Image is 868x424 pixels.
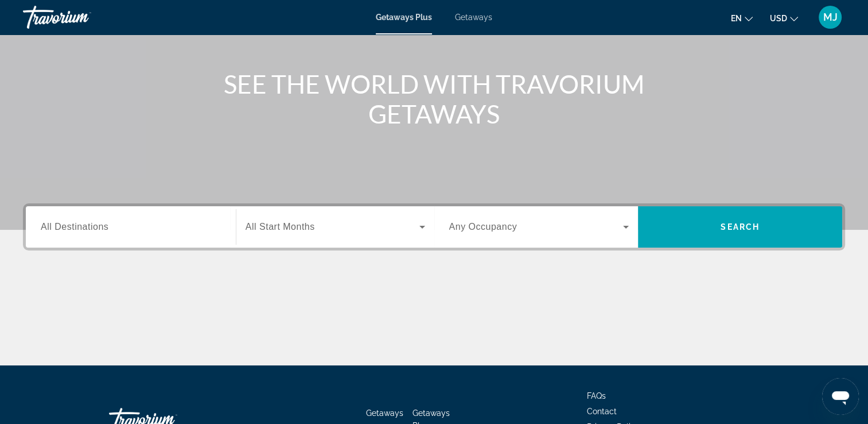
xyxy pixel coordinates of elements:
[376,13,432,22] a: Getaways Plus
[366,408,403,418] a: Getaways
[41,221,221,234] input: Select destination
[822,378,859,415] iframe: Button to launch messaging window
[26,206,842,248] div: Search widget
[449,222,517,232] span: Any Occupancy
[770,10,798,26] button: Change currency
[770,14,787,23] span: USD
[731,10,753,26] button: Change language
[455,13,492,22] a: Getaways
[41,222,108,232] span: All Destinations
[246,222,315,232] span: All Start Months
[823,11,838,23] span: MJ
[219,69,649,129] h1: SEE THE WORLD WITH TRAVORIUM GETAWAYS
[587,391,606,400] a: FAQs
[731,14,742,23] span: en
[721,222,760,232] span: Search
[638,206,842,248] button: Search
[23,2,138,32] a: Travorium
[587,407,617,416] a: Contact
[815,5,845,29] button: User Menu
